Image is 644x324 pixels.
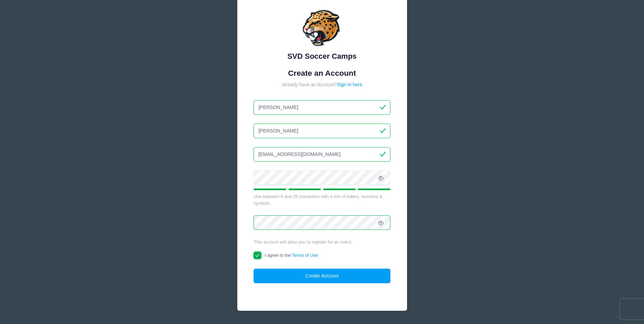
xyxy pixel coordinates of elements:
div: Already have an Account? [254,81,390,88]
input: I agree to theTerms of Use [254,252,261,259]
h1: Create an Account [254,69,390,78]
input: Last Name [254,124,390,138]
button: Create Account [254,269,390,283]
img: SVD Soccer Camps [302,8,343,49]
div: Use between 6 and 25 characters with a mix of letters, numbers & symbols. [254,193,390,206]
a: Sign in here [337,82,362,87]
div: SVD Soccer Camps [254,51,390,62]
a: Terms of Use [292,253,318,258]
span: I agree to the [265,253,318,258]
input: Email [254,147,390,162]
input: First Name [254,100,390,115]
div: This account will allow you to register for an event. [254,239,390,246]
